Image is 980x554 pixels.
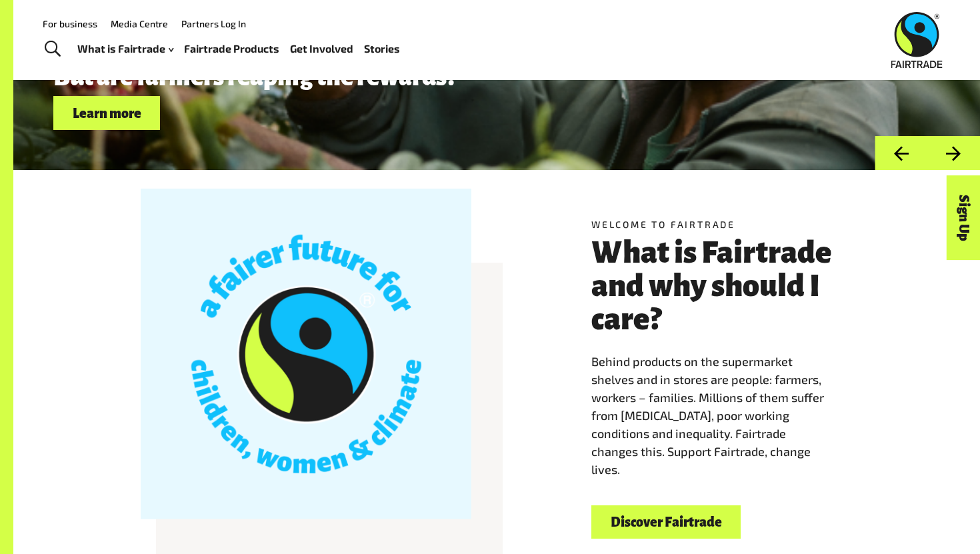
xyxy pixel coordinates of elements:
[891,12,943,68] img: Fairtrade Australia New Zealand logo
[111,18,168,29] a: Media Centre
[875,136,927,170] button: Previous
[591,217,853,231] h5: Welcome to Fairtrade
[77,39,173,59] a: What is Fairtrade
[591,236,853,336] h3: What is Fairtrade and why should I care?
[36,33,69,66] a: Toggle Search
[53,96,160,130] a: Learn more
[591,354,824,477] span: Behind products on the supermarket shelves and in stores are people: farmers, workers – families....
[364,39,400,59] a: Stories
[181,18,246,29] a: Partners Log In
[290,39,353,59] a: Get Involved
[43,18,97,29] a: For business
[184,39,279,59] a: Fairtrade Products
[591,505,741,539] a: Discover Fairtrade
[927,136,980,170] button: Next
